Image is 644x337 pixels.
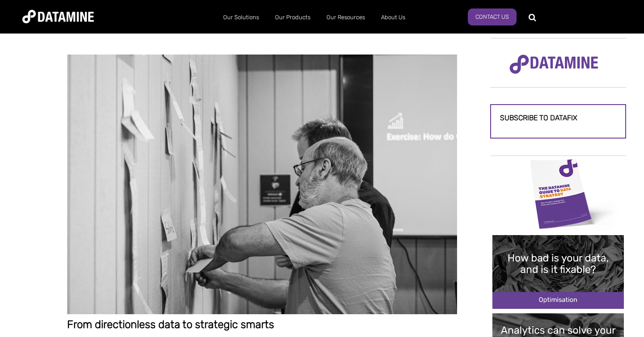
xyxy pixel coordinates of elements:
[318,6,373,29] a: Our Resources
[492,235,624,309] img: How bad is your data
[67,55,457,314] img: BenjiPhoto Datamine Selects-102
[215,6,267,29] a: Our Solutions
[468,8,517,25] a: Contact us
[22,10,94,23] img: Datamine
[500,114,616,122] h3: Subscribe to datafix
[373,6,413,29] a: About Us
[492,157,624,231] img: Data Strategy Cover thumbnail
[67,318,274,331] span: From directionless data to strategic smarts
[504,49,604,80] img: Datamine Logo No Strapline - Purple
[267,6,318,29] a: Our Products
